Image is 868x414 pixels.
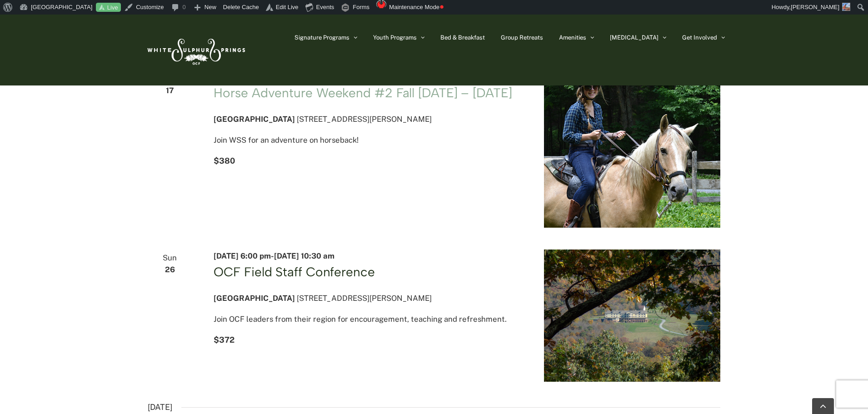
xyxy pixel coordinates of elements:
[501,35,543,40] span: Group Retreats
[148,251,192,264] span: Sun
[214,251,334,260] time: -
[501,15,543,60] a: Group Retreats
[294,15,725,60] nav: Main Menu Sticky
[544,70,720,228] img: horse2
[294,35,349,40] span: Signature Programs
[96,3,121,12] a: Live
[682,15,725,60] a: Get Involved
[214,294,295,303] span: [GEOGRAPHIC_DATA]
[297,294,432,303] span: [STREET_ADDRESS][PERSON_NAME]
[682,35,717,40] span: Get Involved
[214,264,374,279] a: OCF Field Staff Conference
[214,115,295,124] span: [GEOGRAPHIC_DATA]
[373,15,424,60] a: Youth Programs
[842,3,850,11] img: SusannePappal-66x66.jpg
[610,15,666,60] a: [MEDICAL_DATA]
[214,156,235,165] span: $380
[143,29,248,71] img: White Sulphur Springs Logo
[791,4,839,10] span: [PERSON_NAME]
[544,249,720,382] img: Heritage House Fall-min
[297,115,432,124] span: [STREET_ADDRESS][PERSON_NAME]
[214,85,512,100] a: Horse Adventure Weekend #2 Fall [DATE] – [DATE]
[274,251,334,260] span: [DATE] 10:30 am
[214,251,271,260] span: [DATE] 6:00 pm
[214,335,234,344] span: $372
[440,15,485,60] a: Bed & Breakfast
[214,134,522,147] p: Join WSS for an adventure on horseback!
[148,263,192,276] span: 26
[294,15,357,60] a: Signature Programs
[148,84,192,97] span: 17
[559,15,594,60] a: Amenities
[373,35,417,40] span: Youth Programs
[440,35,485,40] span: Bed & Breakfast
[214,313,522,326] p: Join OCF leaders from their region for encouragement, teaching and refreshment.
[610,35,658,40] span: [MEDICAL_DATA]
[559,35,586,40] span: Amenities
